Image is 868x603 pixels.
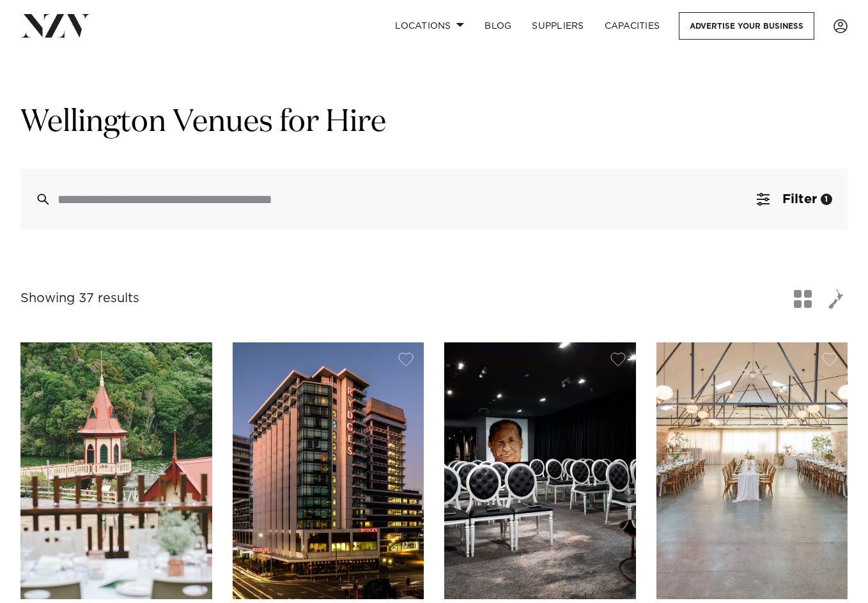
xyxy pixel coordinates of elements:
[782,193,817,206] span: Filter
[20,289,139,309] div: Showing 37 results
[20,342,212,599] img: Rātā Cafe at Zealandia
[679,12,814,40] a: Advertise your business
[594,12,670,40] a: Capacities
[20,103,848,143] h1: Wellington Venues for Hire
[385,12,474,40] a: Locations
[821,194,832,205] div: 1
[522,12,594,40] a: SUPPLIERS
[474,12,522,40] a: BLOG
[741,169,848,230] button: Filter1
[20,14,90,37] img: nzv-logo.png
